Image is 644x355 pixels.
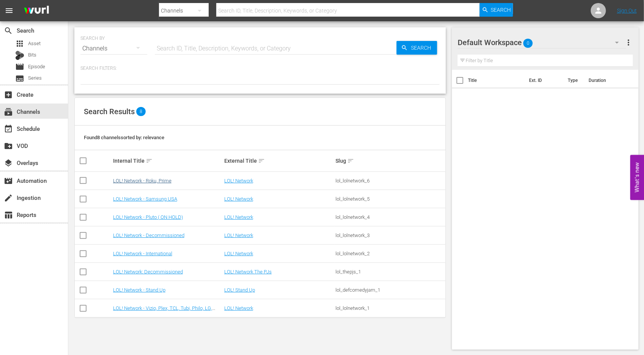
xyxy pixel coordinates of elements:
a: LOL! Network The PJs [224,269,272,275]
a: LOL! Network [224,214,253,220]
button: Search [480,3,513,17]
div: Channels [80,38,147,59]
span: menu [5,6,14,15]
button: Open Feedback Widget [630,155,644,200]
div: lol_lolnetwork_4 [335,214,444,220]
img: ans4CAIJ8jUAAAAAAAAAAAAAAAAAAAAAAAAgQb4GAAAAAAAAAAAAAAAAAAAAAAAAJMjXAAAAAAAAAAAAAAAAAAAAAAAAgAT5G... [18,2,55,20]
button: Search [397,41,437,55]
span: Create [4,90,13,99]
div: Internal Title [113,156,222,165]
span: sort [258,157,265,164]
a: LOL! Network - Pluto ( ON HOLD) [113,214,183,220]
a: LOL! Network [224,196,253,202]
div: lol_thepjs_1 [335,269,444,275]
span: sort [347,157,354,164]
span: Series [15,74,24,83]
span: Automation [4,176,13,185]
a: LOL! Network [224,305,253,311]
span: sort [146,157,153,164]
span: Ingestion [4,193,13,203]
a: LOL! Network [224,251,253,256]
a: LOL! Stand Up [224,287,255,293]
div: lol_lolnetwork_6 [335,178,444,184]
th: Duration [584,70,630,91]
a: LOL! Network [224,178,253,184]
div: External Title [224,156,333,165]
span: Episode [28,63,45,71]
span: Search [408,41,437,55]
span: 0 [523,35,533,51]
span: Asset [15,39,24,48]
div: lol_lolnetwork_2 [335,251,444,256]
a: LOL! Network - Stand Up [113,287,165,293]
div: lol_lolnetwork_3 [335,232,444,238]
span: Channels [4,107,13,116]
span: Series [28,74,42,82]
span: Overlays [4,159,13,168]
th: Title [468,70,525,91]
a: LOL! Network - Roku, Prime [113,178,172,184]
div: Bits [15,51,24,60]
div: lol_defcomedyjam_1 [335,287,444,293]
span: Reports [4,210,13,220]
a: Sign Out [617,8,637,14]
div: lol_lolnetwork_1 [335,305,444,311]
div: Slug [335,156,444,165]
button: more_vert [624,33,633,52]
span: Schedule [4,124,13,134]
span: Asset [28,40,41,47]
p: Search Filters: [80,65,440,72]
a: LOL! Network - International [113,251,172,256]
span: Search Results [84,107,135,116]
a: LOL! Network: Decommissioned [113,269,183,275]
span: Search [491,3,511,17]
span: 8 [136,107,146,116]
span: Found 8 channels sorted by: relevance [84,135,164,140]
div: lol_lolnetwork_5 [335,196,444,202]
a: LOL! Network - Samsung USA [113,196,177,202]
span: Bits [28,51,36,59]
span: Search [4,26,13,35]
span: VOD [4,141,13,151]
a: LOL! Network - Vizio, Plex, TCL, Tubi, Philo, LG, FireTV [113,305,215,317]
span: Episode [15,62,24,71]
th: Type [563,70,584,91]
a: LOL! Network - Decommissioned [113,232,184,238]
a: LOL! Network [224,232,253,238]
th: Ext. ID [525,70,564,91]
span: more_vert [624,38,633,47]
div: Default Workspace [458,32,626,53]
